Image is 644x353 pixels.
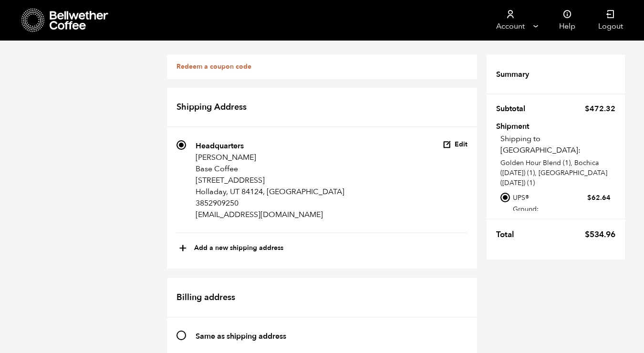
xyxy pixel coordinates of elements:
[179,240,187,257] span: +
[177,140,186,150] input: Headquarters [PERSON_NAME] Base Coffee [STREET_ADDRESS] Holladay, UT 84124, [GEOGRAPHIC_DATA] 385...
[587,193,592,202] span: $
[500,158,615,188] p: Golden Hour Blend (1), Bochica ([DATE]) (1), [GEOGRAPHIC_DATA] ([DATE]) (1)
[179,240,283,257] button: +Add a new shipping address
[496,64,535,84] th: Summary
[585,229,615,240] bdi: 534.96
[196,331,286,342] strong: Same as shipping address
[177,62,251,71] a: Redeem a coupon code
[196,141,244,151] strong: Headquarters
[177,331,186,340] input: Same as shipping address
[513,191,611,215] label: UPS® Ground:
[500,133,615,156] p: Shipping to [GEOGRAPHIC_DATA]:
[196,186,344,197] p: Holladay, UT 84124, [GEOGRAPHIC_DATA]
[196,163,344,175] p: Base Coffee
[196,152,344,163] p: [PERSON_NAME]
[585,104,590,114] span: $
[196,209,344,220] p: [EMAIL_ADDRESS][DOMAIN_NAME]
[496,123,551,129] th: Shipment
[167,88,477,128] h2: Shipping Address
[585,229,590,240] span: $
[496,99,531,119] th: Subtotal
[196,197,344,209] p: 3852909250
[443,140,467,149] button: Edit
[196,175,344,186] p: [STREET_ADDRESS]
[496,224,520,245] th: Total
[587,193,611,202] bdi: 62.64
[585,104,615,114] bdi: 472.32
[167,278,477,318] h2: Billing address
